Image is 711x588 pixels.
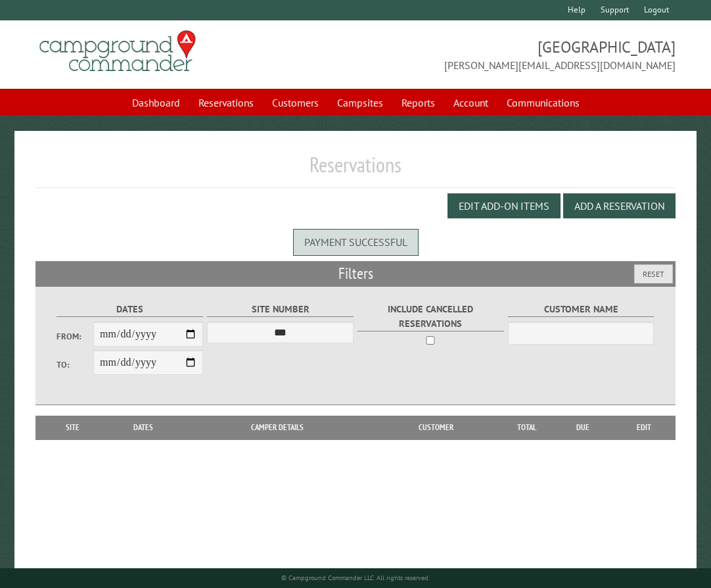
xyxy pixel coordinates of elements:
th: Site [42,416,103,439]
a: Campsites [329,90,391,115]
label: From: [57,330,93,343]
h1: Reservations [35,152,676,188]
th: Due [553,416,612,439]
small: © Campground Commander LLC. All rights reserved. [281,574,430,582]
th: Customer [371,416,500,439]
button: Reset [634,264,673,283]
a: Reservations [191,90,262,115]
th: Edit [612,416,675,439]
a: Customers [264,90,327,115]
span: [GEOGRAPHIC_DATA] [PERSON_NAME][EMAIL_ADDRESS][DOMAIN_NAME] [355,36,676,73]
label: Customer Name [508,302,654,317]
th: Camper Details [184,416,371,439]
button: Edit Add-on Items [447,193,561,218]
a: Communications [499,90,587,115]
button: Add a Reservation [563,193,676,218]
label: Include Cancelled Reservations [357,302,503,331]
a: Account [446,90,496,115]
a: Dashboard [124,90,188,115]
label: To: [57,358,93,371]
label: Site Number [207,302,353,317]
h2: Filters [35,261,676,286]
img: Campground Commander [35,26,200,77]
a: Reports [394,90,443,115]
th: Dates [103,416,183,439]
div: Payment successful [293,229,419,255]
label: Dates [57,302,202,317]
th: Total [501,416,553,439]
